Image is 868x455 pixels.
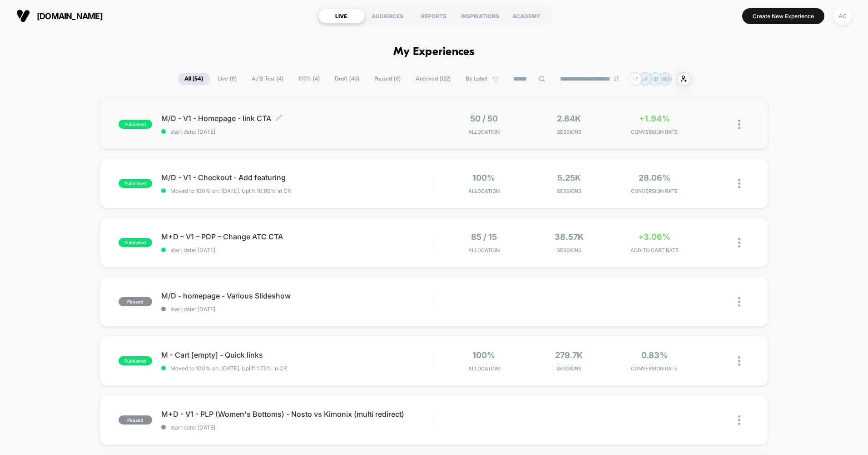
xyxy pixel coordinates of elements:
span: ADD TO CART RATE [614,247,695,253]
div: ACADEMY [504,9,550,23]
span: M/D - V1 - Checkout - Add featuring [161,173,434,182]
span: Moved to 100% on: [DATE] . Uplift: 10.80% in CR [170,187,291,194]
span: 38.57k [555,232,584,242]
span: M - Cart [empty] - Quick links [161,350,434,359]
img: close [738,179,740,188]
span: +1.94% [639,114,670,123]
span: M/D - V1 - Homepage - link CTA [161,114,434,123]
img: close [738,356,740,366]
span: Moved to 100% on: [DATE] . Uplift: 1.75% in CR [170,365,287,372]
div: REPORTS [411,9,457,23]
span: Draft ( 40 ) [328,73,367,85]
span: Archived ( 122 ) [409,73,458,85]
span: 50 / 50 [470,114,498,123]
span: published [119,238,152,247]
span: published [119,356,152,365]
span: start date: [DATE] [161,424,434,431]
span: 5.25k [557,173,581,182]
span: start date: [DATE] [161,306,434,313]
span: 85 / 15 [471,232,497,242]
img: close [738,297,740,307]
span: Allocation [468,247,500,253]
span: A/B Test ( 4 ) [245,73,291,85]
span: start date: [DATE] [161,247,434,253]
span: Sessions [529,129,610,135]
span: 0.83% [641,350,668,360]
button: [DOMAIN_NAME] [14,9,105,23]
span: 100% [472,173,495,182]
span: Sessions [529,365,610,372]
span: paused [119,297,152,306]
span: 279.7k [556,350,583,360]
span: +3.06% [638,232,670,242]
span: [DOMAIN_NAME] [37,11,103,21]
div: AUDIENCES [365,9,411,23]
span: By Label [466,76,488,82]
img: close [738,120,740,129]
img: end [614,76,619,81]
span: paused [119,415,152,425]
span: start date: [DATE] [161,128,434,135]
h1: My Experiences [393,45,475,59]
button: AC [831,7,854,25]
div: INSPIRATIONS [457,9,504,23]
span: published [119,120,152,129]
div: + 7 [629,72,642,86]
img: close [738,238,740,248]
span: published [119,179,152,188]
span: M+D - V1 - PLP (Women's Bottoms) - Nosto vs Kimonix (multi redirect) [161,409,434,419]
button: Create New Experience [742,8,824,24]
span: 2.84k [557,114,581,123]
span: Allocation [468,129,500,135]
span: Paused ( 6 ) [368,73,408,85]
span: 100% ( 4 ) [292,73,327,85]
span: Allocation [468,365,500,372]
span: M+D – V1 – PDP – Change ATC CTA [161,232,434,241]
span: M/D - homepage - Various Slideshow [161,291,434,300]
span: CONVERSION RATE [614,129,695,135]
div: AC [834,7,852,25]
span: All ( 54 ) [178,73,210,85]
span: 100% [472,350,495,360]
p: MM [660,76,670,82]
span: CONVERSION RATE [614,188,695,194]
span: Sessions [529,247,610,253]
span: 28.06% [639,173,670,182]
span: Live ( 8 ) [212,73,244,85]
p: LP [642,76,649,82]
p: HB [651,76,659,82]
img: close [738,415,740,425]
div: LIVE [318,9,365,23]
img: Visually logo [16,9,30,23]
span: Allocation [468,188,500,194]
span: CONVERSION RATE [614,365,695,372]
span: Sessions [529,188,610,194]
